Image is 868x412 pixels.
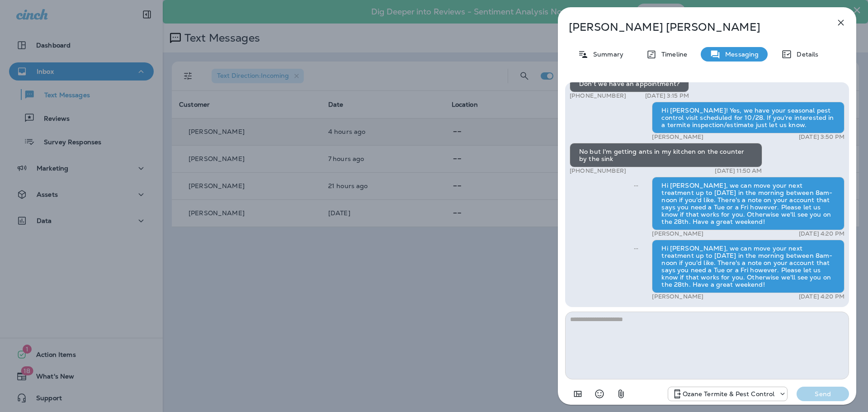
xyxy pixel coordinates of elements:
[652,293,703,300] p: [PERSON_NAME]
[721,51,759,58] p: Messaging
[645,92,689,99] p: [DATE] 3:15 PM
[652,177,844,230] div: Hi [PERSON_NAME], we can move your next treatment up to [DATE] in the morning between 8am-noon if...
[589,51,623,58] p: Summary
[634,181,638,189] span: Sent
[715,167,762,175] p: [DATE] 11:50 AM
[570,167,626,175] p: [PHONE_NUMBER]
[570,75,689,92] div: Don't we have an appointment?
[657,51,687,58] p: Timeline
[590,385,609,403] button: Select an emoji
[652,230,703,237] p: [PERSON_NAME]
[792,51,818,58] p: Details
[652,240,844,293] div: Hi [PERSON_NAME], we can move your next treatment up to [DATE] in the morning between 8am-noon if...
[799,293,844,300] p: [DATE] 4:20 PM
[683,390,775,398] p: Ozane Termite & Pest Control
[634,244,638,252] span: Sent
[799,133,844,141] p: [DATE] 3:50 PM
[652,133,703,141] p: [PERSON_NAME]
[668,388,788,399] div: +1 (732) 702-5770
[570,143,762,167] div: No but I'm getting ants in my kitchen on the counter by the sink
[570,92,626,99] p: [PHONE_NUMBER]
[569,21,816,33] p: [PERSON_NAME] [PERSON_NAME]
[652,102,844,133] div: Hi [PERSON_NAME]! Yes, we have your seasonal pest control visit scheduled for 10/28. If you're in...
[799,230,844,237] p: [DATE] 4:20 PM
[569,385,587,403] button: Add in a premade template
